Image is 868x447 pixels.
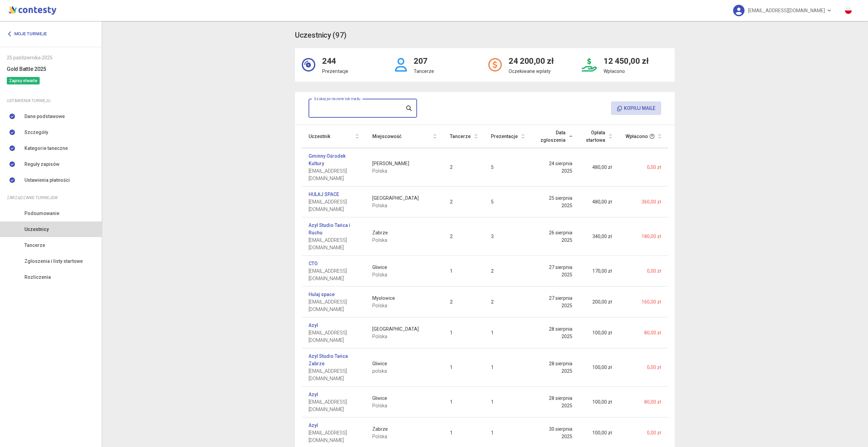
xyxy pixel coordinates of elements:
[309,267,359,282] span: [EMAIL_ADDRESS][DOMAIN_NAME]
[531,187,579,217] td: 25 sierpnia 2025
[372,367,436,375] span: polska
[372,236,436,244] span: Polska
[24,226,49,233] span: Uczestnicy
[372,271,436,278] span: Polska
[626,133,648,140] span: Wpłacono
[509,67,554,75] p: Oczekiwane wpłaty
[443,187,484,217] td: 2
[484,387,531,417] td: 1
[484,348,531,387] td: 1
[531,217,579,256] td: 26 sierpnia 2025
[24,210,59,217] span: Podsumowanie
[322,67,348,75] p: Prezentacje
[309,221,359,236] a: Azyl Studio Tańca i Ruchu
[309,167,359,182] span: [EMAIL_ADDRESS][DOMAIN_NAME]
[309,236,359,251] span: [EMAIL_ADDRESS][DOMAIN_NAME]
[619,256,668,287] td: 0,00 zł
[7,65,95,73] h6: Gold Battle 2025
[309,367,359,382] span: [EMAIL_ADDRESS][DOMAIN_NAME]
[611,101,661,115] button: Kopiuj maile
[619,148,668,187] td: 0,00 zł
[443,348,484,387] td: 1
[24,129,48,136] span: Szczegóły
[309,429,359,444] span: [EMAIL_ADDRESS][DOMAIN_NAME]
[619,187,668,217] td: 360,00 zł
[579,387,619,417] td: 100,00 zł
[579,317,619,348] td: 100,00 zł
[372,194,436,202] span: [GEOGRAPHIC_DATA]
[372,167,436,175] span: Polska
[443,217,484,256] td: 2
[372,425,436,433] span: Zabrze
[579,187,619,217] td: 480,00 zł
[443,256,484,287] td: 1
[414,67,434,75] p: Tancerze
[309,260,318,267] a: CTO
[531,348,579,387] td: 28 sierpnia 2025
[484,148,531,187] td: 5
[619,287,668,317] td: 160,00 zł
[24,113,65,120] span: Dane podstawowe
[7,97,95,104] div: Ustawienia turnieju
[7,54,95,61] div: 25 października 2025
[372,160,436,167] span: [PERSON_NAME]
[372,264,436,271] span: Gliwice
[302,125,366,148] th: Uczestnik
[24,241,45,249] span: Tancerze
[322,55,348,68] h2: 244
[309,329,359,344] span: [EMAIL_ADDRESS][DOMAIN_NAME]
[579,256,619,287] td: 170,00 zł
[484,217,531,256] td: 3
[309,398,359,413] span: [EMAIL_ADDRESS][DOMAIN_NAME]
[372,325,436,333] span: [GEOGRAPHIC_DATA]
[484,317,531,348] td: 1
[309,198,359,213] span: [EMAIL_ADDRESS][DOMAIN_NAME]
[443,317,484,348] td: 1
[24,176,70,184] span: Ustawienia płatności
[531,387,579,417] td: 28 sierpnia 2025
[531,125,579,148] th: Data zgłoszenia
[484,256,531,287] td: 2
[372,402,436,409] span: Polska
[372,302,436,309] span: Polska
[295,30,347,41] h3: Uczestnicy (97)
[7,194,58,201] span: Zarządzanie turniejem
[309,391,318,398] a: Azyl
[748,3,825,18] span: [EMAIL_ADDRESS][DOMAIN_NAME]
[531,256,579,287] td: 27 sierpnia 2025
[414,55,434,68] h2: 207
[309,298,359,313] span: [EMAIL_ADDRESS][DOMAIN_NAME]
[443,387,484,417] td: 1
[372,360,436,367] span: Gliwice
[443,287,484,317] td: 2
[579,287,619,317] td: 200,00 zł
[619,348,668,387] td: 0,00 zł
[619,217,668,256] td: 180,00 zł
[24,144,68,152] span: Kategorie taneczne
[443,148,484,187] td: 2
[531,287,579,317] td: 27 sierpnia 2025
[619,387,668,417] td: 80,00 zł
[24,273,51,281] span: Rozliczenia
[579,217,619,256] td: 340,00 zł
[484,287,531,317] td: 2
[604,67,649,75] p: Wpłacono
[372,294,436,302] span: Mysłowice
[484,187,531,217] td: 5
[509,55,554,68] h2: 24 200,00 zł
[24,257,83,265] span: Zgłoszenia i listy startowe
[579,348,619,387] td: 100,00 zł
[579,125,619,148] th: Opłata startowa
[531,317,579,348] td: 28 sierpnia 2025
[24,160,59,168] span: Reguły zapisów
[309,422,318,429] a: Azyl
[619,317,668,348] td: 80,00 zł
[484,125,531,148] th: Prezentacje
[366,125,443,148] th: Miejscowość
[372,202,436,209] span: Polska
[309,291,335,298] a: Hulaj space
[372,433,436,440] span: Polska
[443,125,484,148] th: Tancerze
[372,229,436,236] span: Zabrze
[7,77,40,84] span: Zapisy otwarte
